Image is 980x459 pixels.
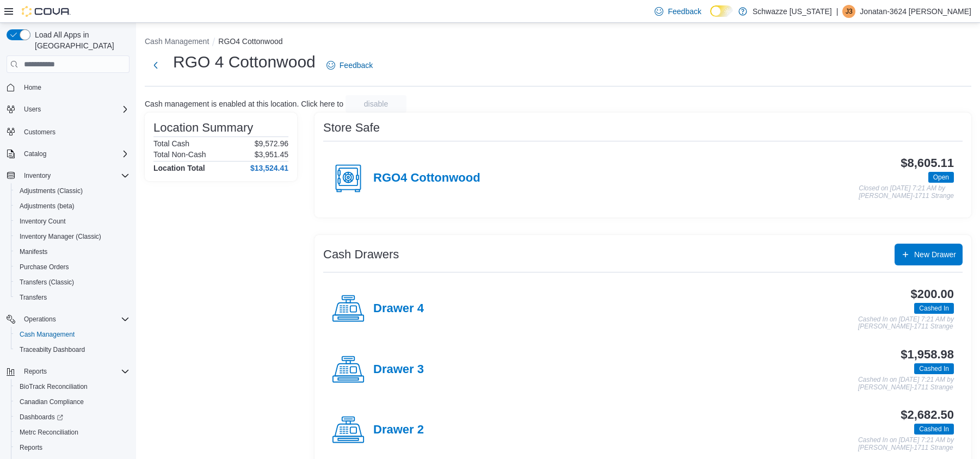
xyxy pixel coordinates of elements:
button: Operations [2,312,134,327]
span: Inventory Manager (Classic) [15,230,130,243]
button: Inventory Count [11,214,134,229]
a: Metrc Reconciliation [15,426,83,439]
span: disable [364,98,388,109]
span: Cashed In [919,303,949,313]
h3: Store Safe [323,121,380,134]
span: J3 [846,5,853,18]
button: Catalog [2,146,134,162]
h3: $2,682.50 [901,408,954,421]
span: Cashed In [914,424,954,435]
button: Users [20,103,45,116]
span: Customers [20,125,130,138]
p: Cashed In on [DATE] 7:21 AM by [PERSON_NAME]-1711 Strange [858,376,954,391]
span: Traceabilty Dashboard [15,343,130,356]
button: Cash Management [11,327,134,342]
a: Adjustments (beta) [15,200,79,213]
h4: $13,524.41 [250,164,288,172]
a: Cash Management [15,328,79,341]
span: Transfers (Classic) [20,278,74,287]
span: Adjustments (beta) [20,202,75,210]
span: Load All Apps in [GEOGRAPHIC_DATA] [30,29,130,51]
button: Customers [2,123,134,139]
h4: Drawer 3 [373,363,424,377]
span: Canadian Compliance [15,395,130,408]
span: Customers [24,128,56,137]
button: Cash Management [145,37,209,46]
span: Open [928,172,954,183]
button: Adjustments (Classic) [11,183,134,199]
button: Next [145,54,167,76]
button: Adjustments (beta) [11,199,134,214]
p: $3,951.45 [255,150,288,159]
button: Transfers (Classic) [11,275,134,290]
p: Cash management is enabled at this location. Click here to [145,100,343,108]
span: Catalog [20,147,130,160]
h3: $8,605.11 [901,157,954,170]
span: Dashboards [15,411,130,424]
div: Jonatan-3624 Vega [842,5,855,18]
button: disable [346,95,406,113]
button: Reports [2,364,134,379]
span: Purchase Orders [15,260,130,274]
button: Metrc Reconciliation [11,425,134,440]
span: Open [933,172,949,182]
h4: Drawer 4 [373,302,424,316]
p: Schwazze [US_STATE] [753,5,832,18]
a: Dashboards [11,410,134,425]
span: Cash Management [15,328,130,341]
span: Manifests [15,245,130,258]
p: $9,572.96 [255,139,288,148]
span: Inventory [24,171,51,180]
button: Traceabilty Dashboard [11,342,134,357]
span: Users [24,105,41,114]
h6: Total Non-Cash [153,150,206,159]
span: Cashed In [919,424,949,434]
span: Cash Management [20,330,75,339]
span: Operations [20,313,130,326]
p: Cashed In on [DATE] 7:21 AM by [PERSON_NAME]-1711 Strange [858,437,954,451]
a: Transfers [15,291,51,304]
h3: $1,958.98 [901,348,954,361]
span: Adjustments (Classic) [15,184,130,197]
button: Transfers [11,290,134,305]
span: Inventory Manager (Classic) [20,232,101,241]
a: Dashboards [15,411,67,424]
a: Feedback [322,54,377,76]
button: Inventory [2,168,134,183]
a: Transfers (Classic) [15,276,78,289]
span: Reports [24,367,47,376]
span: Feedback [340,60,373,71]
h6: Total Cash [153,139,189,148]
h3: Cash Drawers [323,248,399,261]
p: Cashed In on [DATE] 7:21 AM by [PERSON_NAME]-1711 Strange [858,316,954,331]
a: Inventory Count [15,215,70,228]
span: Catalog [24,150,46,158]
a: Canadian Compliance [15,395,88,408]
button: Manifests [11,244,134,259]
button: Reports [11,440,134,455]
span: BioTrack Reconciliation [15,380,130,393]
span: Transfers [15,291,130,304]
p: Closed on [DATE] 7:21 AM by [PERSON_NAME]-1711 Strange [859,185,954,200]
nav: An example of EuiBreadcrumbs [145,36,971,49]
span: Manifests [20,247,47,256]
button: Inventory Manager (Classic) [11,229,134,244]
p: Jonatan-3624 [PERSON_NAME] [860,5,971,18]
a: Manifests [15,245,52,258]
span: Reports [15,441,130,454]
span: Inventory Count [15,215,130,228]
h3: $200.00 [911,288,954,301]
button: Reports [20,365,51,378]
span: Users [20,103,130,116]
button: Catalog [20,147,51,160]
span: New Drawer [914,249,956,260]
span: Cashed In [919,364,949,374]
img: Cova [22,6,71,17]
button: RGO4 Cottonwood [218,37,282,46]
button: Canadian Compliance [11,394,134,410]
span: Inventory Count [20,217,66,226]
h4: RGO4 Cottonwood [373,171,480,185]
span: Canadian Compliance [20,398,84,406]
button: Purchase Orders [11,259,134,275]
